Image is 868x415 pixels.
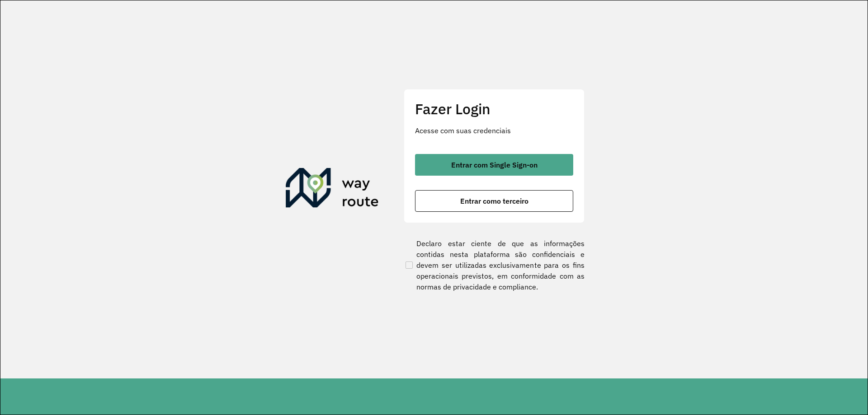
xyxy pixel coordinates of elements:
label: Declaro estar ciente de que as informações contidas nesta plataforma são confidenciais e devem se... [404,238,585,292]
button: button [415,190,573,212]
p: Acesse com suas credenciais [415,125,573,136]
span: Entrar como terceiro [460,197,528,205]
h2: Fazer Login [415,100,573,117]
span: Entrar com Single Sign-on [451,161,538,168]
button: button [415,154,573,176]
img: Roteirizador AmbevTech [286,168,379,211]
